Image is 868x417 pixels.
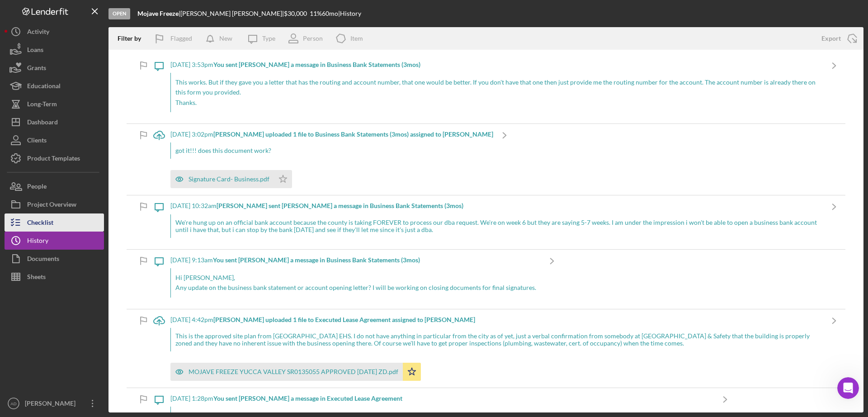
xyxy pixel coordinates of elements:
p: Any update on the business bank statement or account opening letter? I will be working on closing... [175,283,536,293]
button: Long-Term [5,95,104,113]
button: Checklist [5,213,104,232]
button: Product Templates [5,149,104,167]
text: AD [10,401,16,406]
b: You sent [PERSON_NAME] a message in Executed Lease Agreement [213,394,402,402]
a: [DATE] 3:02pm[PERSON_NAME] uploaded 1 file to Business Bank Statements (3mos) assigned to [PERSON... [148,124,516,195]
div: Item [350,35,363,42]
p: Thanks. [175,98,818,108]
div: Grants [27,59,46,79]
b: You sent [PERSON_NAME] a message in Business Bank Statements (3mos) [213,256,420,264]
div: People [27,177,47,198]
button: Export [812,29,863,47]
div: History [27,232,48,252]
div: [PERSON_NAME] [23,394,81,415]
div: Person [303,35,323,42]
div: Flagged [170,29,192,47]
iframe: Intercom live chat [837,377,859,399]
div: [DATE] 3:02pm [170,131,493,138]
b: You sent [PERSON_NAME] a message in Business Bank Statements (3mos) [213,61,420,68]
button: Activity [5,23,104,41]
div: [DATE] 4:42pm [170,316,823,323]
button: Sheets [5,268,104,286]
div: [PERSON_NAME] [PERSON_NAME] | [180,10,284,17]
b: Mojave Freeze [137,9,179,17]
div: Long-Term [27,95,57,115]
button: Dashboard [5,113,104,131]
div: | History [338,10,361,17]
button: Signature Card- Business.pdf [170,170,292,188]
div: 60 mo [322,10,338,17]
div: Documents [27,250,59,270]
button: Project Overview [5,195,104,213]
div: Sheets [27,268,46,288]
div: [DATE] 9:13am [170,256,541,264]
div: Educational [27,77,61,97]
a: [DATE] 3:53pmYou sent [PERSON_NAME] a message in Business Bank Statements (3mos)This works. But i... [148,54,845,123]
button: Loans [5,41,104,59]
div: Open [108,8,130,19]
button: History [5,232,104,250]
div: This is the approved site plan from [GEOGRAPHIC_DATA] EHS. I do not have anything in particular f... [170,328,823,351]
button: Grants [5,59,104,77]
div: Activity [27,23,49,43]
div: Signature Card- Business.pdf [189,175,269,183]
div: MOJAVE FREEZE YUCCA VALLEY SR0135055 APPROVED [DATE] ZD.pdf [189,368,398,375]
div: Dashboard [27,113,58,133]
div: | [137,10,180,17]
button: Educational [5,77,104,95]
div: We're hung up on an official bank account because the county is taking FOREVER to process our dba... [170,214,823,238]
button: MOJAVE FREEZE YUCCA VALLEY SR0135055 APPROVED [DATE] ZD.pdf [170,363,421,381]
button: Clients [5,131,104,149]
b: [PERSON_NAME] uploaded 1 file to Business Bank Statements (3mos) assigned to [PERSON_NAME] [213,130,493,138]
div: Checklist [27,213,53,234]
div: got it!!! does this document work? [170,142,493,159]
p: This works. But if they gave you a letter that has the routing and account number, that one would... [175,77,818,98]
button: Documents [5,250,104,268]
div: [DATE] 10:32am [170,202,823,209]
div: New [219,29,232,47]
a: [DATE] 9:13amYou sent [PERSON_NAME] a message in Business Bank Statements (3mos)Hi [PERSON_NAME],... [148,250,563,309]
button: AD[PERSON_NAME] [5,394,104,412]
div: 11 % [310,10,322,17]
span: $30,000 [284,9,307,17]
a: [DATE] 10:32am[PERSON_NAME] sent [PERSON_NAME] a message in Business Bank Statements (3mos)We're ... [148,195,845,249]
div: Type [262,35,275,42]
div: Export [821,29,841,47]
button: People [5,177,104,195]
div: [DATE] 3:53pm [170,61,823,68]
b: [PERSON_NAME] uploaded 1 file to Executed Lease Agreement assigned to [PERSON_NAME] [213,316,475,323]
div: [DATE] 1:28pm [170,395,714,402]
button: Flagged [148,29,201,47]
button: New [201,29,241,47]
div: Project Overview [27,195,76,216]
b: [PERSON_NAME] sent [PERSON_NAME] a message in Business Bank Statements (3mos) [217,202,463,209]
div: Filter by [118,35,148,42]
p: Hi [PERSON_NAME], [175,273,536,283]
div: Loans [27,41,43,61]
div: Clients [27,131,47,152]
div: Product Templates [27,149,80,170]
a: [DATE] 4:42pm[PERSON_NAME] uploaded 1 file to Executed Lease Agreement assigned to [PERSON_NAME]T... [148,309,845,388]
